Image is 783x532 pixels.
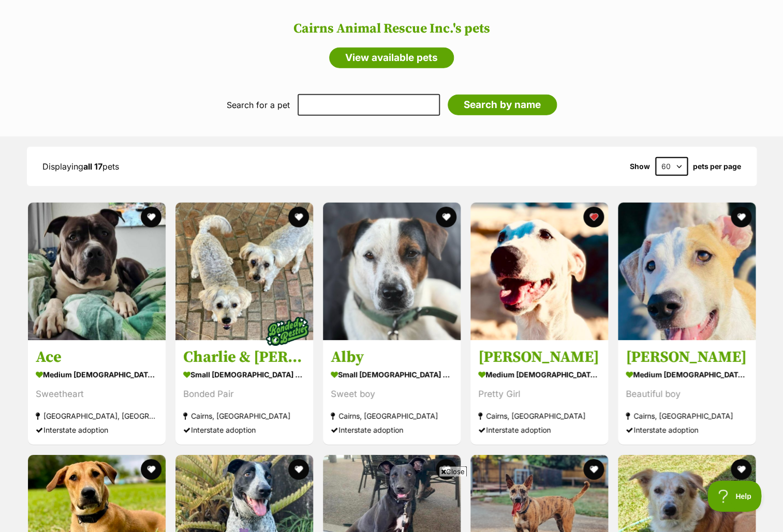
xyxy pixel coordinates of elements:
strong: all 17 [83,161,102,171]
span: Close [439,466,467,476]
iframe: Advertisement [203,480,580,527]
a: View available pets [329,47,454,68]
button: favourite [583,206,604,227]
div: small [DEMOGRAPHIC_DATA] Dog [331,367,453,382]
div: Sweetheart [36,387,158,401]
h3: Alby [331,347,453,367]
h3: Ace [36,347,158,367]
img: Ace [28,202,166,340]
a: [PERSON_NAME] medium [DEMOGRAPHIC_DATA] Dog Pretty Girl Cairns, [GEOGRAPHIC_DATA] Interstate adop... [470,340,608,445]
div: Interstate adoption [626,423,748,437]
input: Search by name [448,94,557,115]
button: favourite [731,206,751,227]
button: favourite [141,206,161,227]
div: Bonded Pair [183,387,305,401]
span: Displaying pets [42,161,119,171]
h3: [PERSON_NAME] [478,347,600,367]
label: Search for a pet [227,100,290,109]
button: favourite [583,459,604,479]
h3: [PERSON_NAME] [626,347,748,367]
div: Beautiful boy [626,387,748,401]
button: favourite [288,459,309,479]
img: Alby [323,202,461,340]
div: Interstate adoption [183,423,305,437]
div: Cairns, [GEOGRAPHIC_DATA] [478,409,600,423]
img: Alexis [470,202,608,340]
button: favourite [731,459,751,479]
div: Cairns, [GEOGRAPHIC_DATA] [626,409,748,423]
a: Alby small [DEMOGRAPHIC_DATA] Dog Sweet boy Cairns, [GEOGRAPHIC_DATA] Interstate adoption favourite [323,340,461,445]
div: Sweet boy [331,387,453,401]
div: Interstate adoption [36,423,158,437]
iframe: Help Scout Beacon - Open [707,480,762,511]
button: favourite [141,459,161,479]
img: bonded besties [261,306,313,357]
label: pets per page [693,162,741,170]
div: Cairns, [GEOGRAPHIC_DATA] [331,409,453,423]
div: Interstate adoption [478,423,600,437]
div: medium [DEMOGRAPHIC_DATA] Dog [626,367,748,382]
div: medium [DEMOGRAPHIC_DATA] Dog [36,367,158,382]
div: Pretty Girl [478,387,600,401]
a: Charlie & [PERSON_NAME] small [DEMOGRAPHIC_DATA] Dog Bonded Pair Cairns, [GEOGRAPHIC_DATA] Inters... [175,340,313,445]
div: Cairns, [GEOGRAPHIC_DATA] [183,409,305,423]
div: medium [DEMOGRAPHIC_DATA] Dog [478,367,600,382]
a: Ace medium [DEMOGRAPHIC_DATA] Dog Sweetheart [GEOGRAPHIC_DATA], [GEOGRAPHIC_DATA] Interstate adop... [28,340,166,445]
div: Interstate adoption [331,423,453,437]
div: small [DEMOGRAPHIC_DATA] Dog [183,367,305,382]
img: Charlie & Isa [175,202,313,340]
button: favourite [436,459,456,479]
a: [PERSON_NAME] medium [DEMOGRAPHIC_DATA] Dog Beautiful boy Cairns, [GEOGRAPHIC_DATA] Interstate ad... [618,340,756,445]
h2: Cairns Animal Rescue Inc.'s pets [10,21,773,36]
span: Show [630,162,650,170]
button: favourite [288,206,309,227]
button: favourite [436,206,456,227]
h3: Charlie & [PERSON_NAME] [183,347,305,367]
img: Harlen [618,202,756,340]
div: [GEOGRAPHIC_DATA], [GEOGRAPHIC_DATA] [36,409,158,423]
